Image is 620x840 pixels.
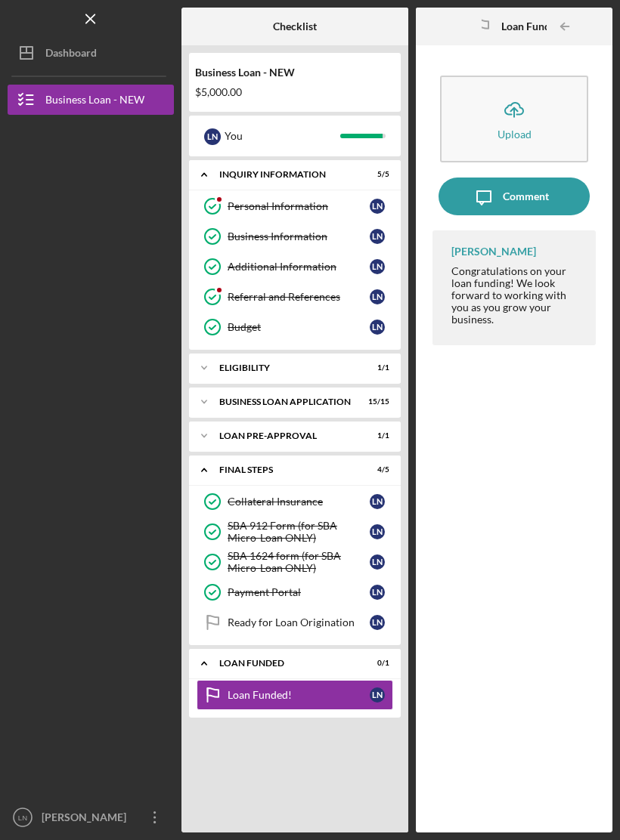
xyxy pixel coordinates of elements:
[503,178,549,215] div: Comment
[197,486,393,517] a: Collateral InsuranceLN
[370,289,385,304] div: L N
[362,659,389,668] div: 0 / 1
[219,170,352,179] div: INQUIRY INFORMATION
[195,66,395,79] div: Business Loan - NEW
[370,229,385,244] div: L N
[219,397,352,406] div: BUSINESS LOAN APPLICATION
[440,76,588,162] button: Upload
[228,586,370,598] div: Payment Portal
[197,577,393,607] a: Payment PortalLN
[370,494,385,509] div: L N
[451,246,536,258] div: [PERSON_NAME]
[362,170,389,179] div: 5 / 5
[370,554,385,570] div: L N
[228,321,370,333] div: Budget
[204,128,221,145] div: L N
[370,687,385,703] div: L N
[197,312,393,342] a: BudgetLN
[370,524,385,539] div: L N
[197,221,393,252] a: Business InformationLN
[38,802,136,836] div: [PERSON_NAME]
[219,659,352,668] div: LOAN FUNDED
[197,252,393,282] a: Additional InformationLN
[228,550,370,574] div: SBA 1624 form (for SBA Micro-Loan ONLY)
[8,802,174,832] button: LN[PERSON_NAME]
[195,86,395,98] div: $5,000.00
[228,230,370,242] div: Business Information
[273,20,317,32] b: Checklist
[498,128,532,140] div: Upload
[228,496,370,508] div: Collateral Insurance
[439,178,590,215] button: Comment
[225,123,340,149] div: You
[501,20,566,32] b: Loan Funded!
[197,282,393,312] a: Referral and ReferencesLN
[197,607,393,638] a: Ready for Loan OriginationLN
[362,465,389,474] div: 4 / 5
[219,465,352,474] div: FINAL STEPS
[18,814,27,822] text: LN
[228,616,370,628] div: Ready for Loan Origination
[45,38,97,72] div: Dashboard
[370,199,385,214] div: L N
[228,689,370,701] div: Loan Funded!
[370,320,385,335] div: L N
[197,680,393,710] a: Loan Funded!LN
[8,38,174,68] button: Dashboard
[362,431,389,440] div: 1 / 1
[197,547,393,577] a: SBA 1624 form (for SBA Micro-Loan ONLY)LN
[451,265,581,326] div: Congratulations on your loan funding! We look forward to working with you as you grow your business.
[370,615,385,630] div: L N
[362,363,389,372] div: 1 / 1
[362,397,389,406] div: 15 / 15
[8,85,174,115] button: Business Loan - NEW
[197,191,393,221] a: Personal InformationLN
[219,363,352,372] div: ELIGIBILITY
[228,261,370,273] div: Additional Information
[228,200,370,212] div: Personal Information
[219,431,352,440] div: LOAN PRE-APPROVAL
[370,259,385,274] div: L N
[45,85,144,119] div: Business Loan - NEW
[228,291,370,303] div: Referral and References
[370,585,385,600] div: L N
[197,517,393,547] a: SBA 912 Form (for SBA Micro-Loan ONLY)LN
[228,520,370,544] div: SBA 912 Form (for SBA Micro-Loan ONLY)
